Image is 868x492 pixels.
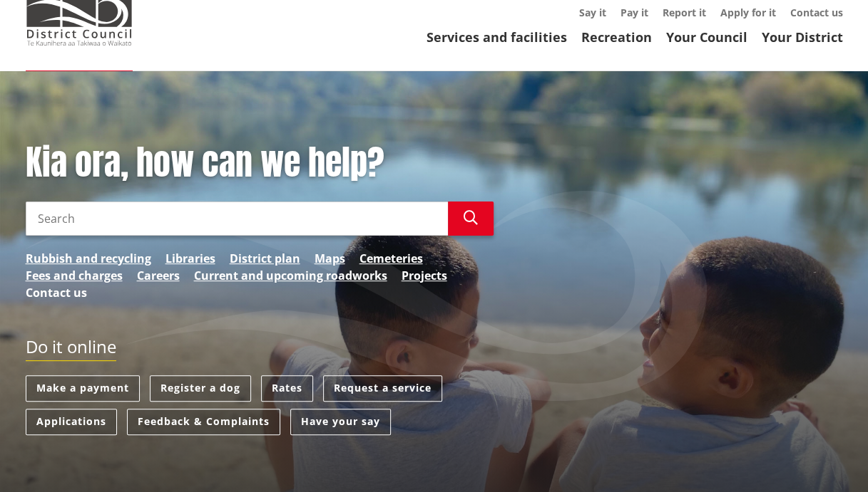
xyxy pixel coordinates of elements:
a: Apply for it [720,6,776,19]
a: Contact us [26,284,87,301]
a: Feedback & Complaints [127,409,280,435]
a: Say it [579,6,606,19]
a: Recreation [581,28,652,46]
a: Services and facilities [427,28,567,46]
a: Rubbish and recycling [26,250,151,267]
a: Report it [663,6,706,19]
iframe: Messenger Launcher [802,432,854,483]
a: District plan [230,250,300,267]
a: Careers [137,267,180,284]
a: Current and upcoming roadworks [194,267,387,284]
a: Cemeteries [359,250,423,267]
a: Applications [26,409,117,435]
a: Your Council [666,28,747,46]
h2: Do it online [26,337,116,362]
a: Make a payment [26,375,140,402]
a: Your District [762,28,843,46]
a: Maps [315,250,345,267]
a: Have your say [290,409,391,435]
a: Pay it [621,6,648,19]
a: Rates [261,375,313,402]
a: Request a service [323,375,442,402]
a: Register a dog [150,375,251,402]
a: Libraries [165,250,215,267]
a: Fees and charges [26,267,123,284]
h1: Kia ora, how can we help? [26,142,494,184]
input: Search input [26,201,448,236]
a: Contact us [790,6,843,19]
a: Projects [402,267,447,284]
